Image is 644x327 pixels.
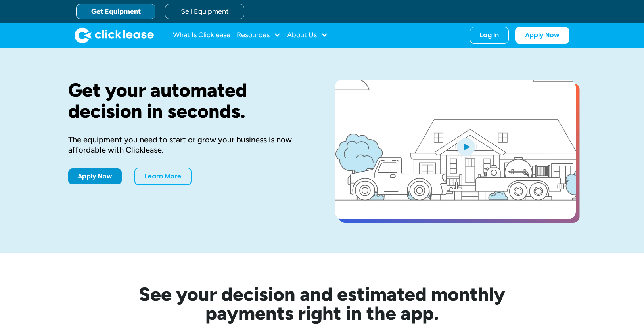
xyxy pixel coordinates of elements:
a: What Is Clicklease [173,27,230,43]
div: Log In [480,31,499,39]
img: Clicklease logo [75,27,154,43]
img: Blue play button logo on a light blue circular background [455,136,477,158]
a: open lightbox [335,80,576,219]
a: home [75,27,154,43]
a: Learn More [134,168,192,185]
a: Apply Now [68,168,122,184]
h1: Get your automated decision in seconds. [68,80,309,122]
div: The equipment you need to start or grow your business is now affordable with Clicklease. [68,134,309,155]
a: Sell Equipment [165,4,244,19]
h2: See your decision and estimated monthly payments right in the app. [100,285,544,323]
a: Apply Now [515,27,569,44]
div: About Us [287,27,328,43]
div: Resources [237,27,281,43]
a: Get Equipment [76,4,155,19]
